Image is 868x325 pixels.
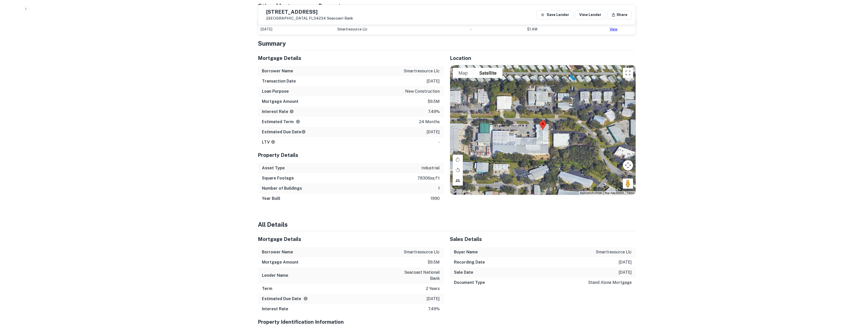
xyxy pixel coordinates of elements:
[266,9,353,14] h5: [STREET_ADDRESS]
[301,129,306,134] svg: Estimate is based on a standard schedule for this type of loan.
[596,249,632,255] p: smartresource llc
[258,151,444,159] h5: Property Details
[404,68,440,74] p: smartresource llc
[262,259,298,265] h6: Mortgage Amount
[335,24,412,35] td: smartresource llc
[438,185,440,191] p: 1
[450,235,636,243] h5: Sales Details
[258,220,636,229] h4: All Details
[258,39,636,48] h4: Summary
[580,191,602,195] button: Keyboard shortcuts
[296,119,300,124] svg: Term is based on a standard schedule for this type of loan.
[262,88,289,94] h6: Loan Purpose
[262,196,280,202] h6: Year Built
[262,272,288,279] h6: Lender Name
[262,119,300,125] h6: Estimated Term
[419,119,440,125] p: 24 months
[623,160,633,170] button: Map camera controls
[623,68,633,78] button: Toggle fullscreen view
[454,249,478,255] h6: Buyer Name
[394,269,440,282] p: seacoast national bank
[262,165,285,171] h6: Asset Type
[262,99,298,105] h6: Mortgage Amount
[258,235,444,243] h5: Mortgage Details
[262,249,293,255] h6: Borrower Name
[451,188,468,195] img: Google
[427,78,440,84] p: [DATE]
[262,185,302,191] h6: Number of Buildings
[266,16,353,21] p: [GEOGRAPHIC_DATA], FL34234
[474,68,502,78] button: Show satellite imagery
[428,109,440,115] p: 7.49%
[454,269,473,275] h6: Sale Date
[262,68,293,74] h6: Borrower Name
[262,296,308,302] h6: Estimated Due Date
[427,129,440,135] p: [DATE]
[289,109,294,114] svg: The interest rates displayed on the website are for informational purposes only and may be report...
[453,155,463,165] button: Rotate map clockwise
[454,280,485,286] h6: Document Type
[453,165,463,175] button: Rotate map counterclockwise
[843,284,868,309] iframe: Chat Widget
[610,27,618,31] a: View
[575,10,605,19] a: View Lender
[417,175,440,181] p: 78306 sq ft
[262,306,288,312] h6: Interest Rate
[428,259,440,265] p: $9.5m
[451,188,468,195] a: Open this area in Google Maps (opens a new window)
[262,129,306,135] h6: Estimated Due Date
[438,139,440,145] p: -
[450,54,636,62] h5: Location
[421,165,440,171] p: industrial
[262,139,275,145] h6: LTV
[619,259,632,265] p: [DATE]
[536,10,573,19] button: Save Lender
[623,178,633,189] button: Drag Pegman onto the map to open Street View
[271,140,275,144] svg: LTVs displayed on the website are for informational purposes only and may be reported incorrectly...
[453,68,474,78] button: Show street map
[607,10,632,19] button: Share
[404,249,440,255] p: smartresource llc
[605,191,624,194] span: Map data ©2025
[258,2,636,11] h4: Other Mortgages on Property
[262,78,296,84] h6: Transaction Date
[405,88,440,94] p: new construction
[619,269,632,275] p: [DATE]
[426,286,440,292] p: 2 years
[431,196,440,202] p: 1990
[262,175,294,181] h6: Square Footage
[453,175,463,186] button: Tilt map
[427,296,440,302] p: [DATE]
[588,280,632,286] p: stand alone mortgage
[467,24,525,35] td: -
[258,24,335,35] td: [DATE]
[327,16,353,20] a: Seacoast Bank
[525,24,607,35] td: $1.4M
[303,296,308,301] svg: Estimate is based on a standard schedule for this type of loan.
[262,109,294,115] h6: Interest Rate
[428,306,440,312] p: 7.49%
[428,99,440,105] p: $9.5m
[262,286,272,292] h6: Term
[627,191,634,194] a: Terms
[454,259,485,265] h6: Recording Date
[258,54,444,62] h5: Mortgage Details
